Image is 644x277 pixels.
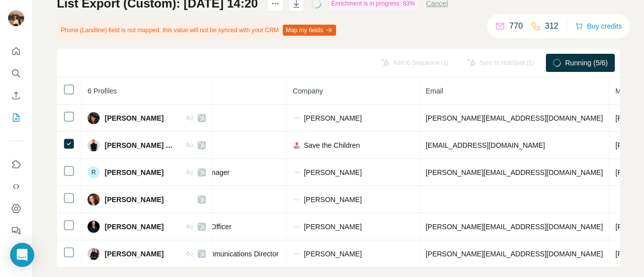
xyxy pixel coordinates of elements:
div: R [88,166,100,178]
img: company-logo [293,250,301,258]
span: [PERSON_NAME] [105,222,164,232]
span: Save the Children [304,140,360,150]
span: Marketing & Communications Director [160,250,279,258]
span: [PERSON_NAME] [304,167,362,177]
img: Avatar [88,139,100,151]
span: Company [293,87,323,95]
img: Avatar [88,112,100,124]
span: [PERSON_NAME] [105,113,164,123]
button: Buy credits [575,19,622,33]
span: [PERSON_NAME] [105,167,164,177]
img: Avatar [88,194,100,206]
span: [PERSON_NAME] [105,195,164,205]
img: Avatar [88,248,100,260]
span: [PERSON_NAME] [304,113,362,123]
button: My lists [8,109,24,127]
p: 770 [509,20,523,32]
span: Email [426,87,443,95]
button: Quick start [8,42,24,60]
span: [EMAIL_ADDRESS][DOMAIN_NAME] [426,141,545,149]
span: [PERSON_NAME][EMAIL_ADDRESS][DOMAIN_NAME] [426,223,603,231]
button: Use Surfe on LinkedIn [8,155,24,173]
button: Dashboard [8,200,24,218]
span: [PERSON_NAME] [105,249,164,259]
span: Mobile [615,87,636,95]
span: [PERSON_NAME][EMAIL_ADDRESS][DOMAIN_NAME] [426,250,603,258]
div: Phone (Landline) field is not mapped, this value will not be synced with your CRM [57,22,338,39]
button: Feedback [8,222,24,240]
span: [PERSON_NAME][EMAIL_ADDRESS][DOMAIN_NAME] [426,114,603,122]
span: [PERSON_NAME] [304,195,362,205]
button: Enrich CSV [8,86,24,105]
span: [PERSON_NAME] [304,249,362,259]
img: company-logo [293,223,301,231]
img: company-logo [293,114,301,122]
img: company-logo [293,141,301,149]
span: [PERSON_NAME] Hearst [105,140,176,150]
span: 6 Profiles [88,87,117,95]
p: 312 [545,20,558,32]
button: Search [8,64,24,82]
div: Open Intercom Messenger [10,243,34,267]
img: Avatar [88,221,100,233]
span: Running (5/6) [565,58,608,68]
button: Map my fields [283,25,336,36]
img: Avatar [8,10,24,26]
span: [PERSON_NAME] [304,222,362,232]
span: [PERSON_NAME][EMAIL_ADDRESS][DOMAIN_NAME] [426,168,603,176]
img: company-logo [293,168,301,176]
img: company-logo [293,196,301,204]
button: Use Surfe API [8,177,24,196]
